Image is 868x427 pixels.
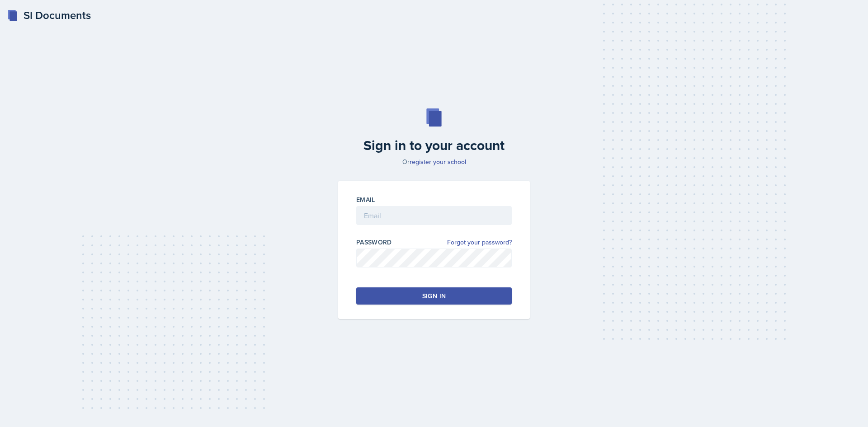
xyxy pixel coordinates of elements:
a: SI Documents [7,7,91,23]
div: Sign in [422,291,446,300]
label: Email [356,195,375,204]
p: Or [333,157,535,166]
a: Forgot your password? [447,238,512,247]
a: register your school [410,157,466,166]
h2: Sign in to your account [333,137,535,154]
input: Email [356,206,512,225]
label: Password [356,238,392,247]
button: Sign in [356,287,512,305]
